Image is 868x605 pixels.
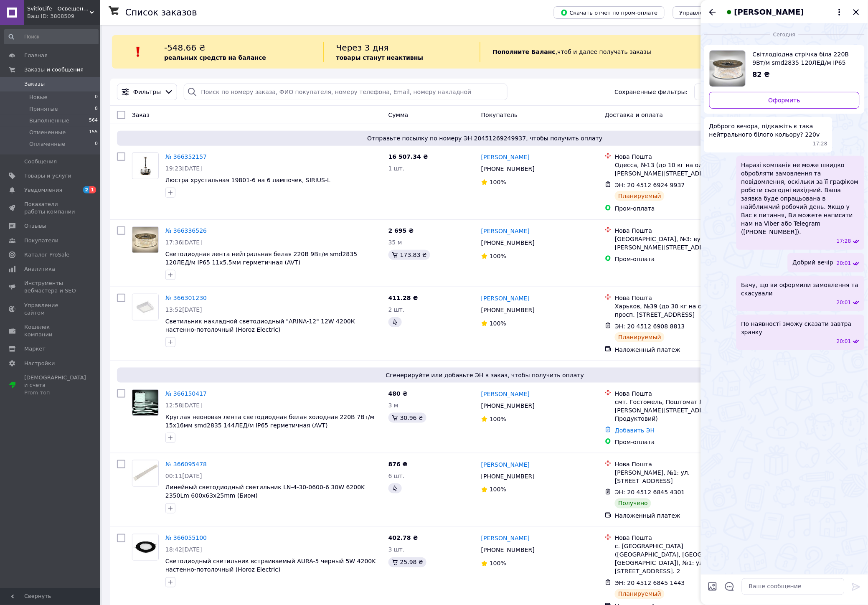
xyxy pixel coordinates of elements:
input: Поиск по номеру заказа, ФИО покупателя, номеру телефона, Email, номеру накладной [184,84,507,100]
span: 100% [490,179,506,186]
div: Планируемый [615,589,665,599]
div: [GEOGRAPHIC_DATA], №3: вул. [PERSON_NAME][STREET_ADDRESS] [615,235,747,252]
div: Нова Пошта [615,534,747,542]
span: 0 [95,140,98,148]
span: 19:23[DATE] [165,165,202,172]
img: :exclamation: [132,46,145,58]
span: 18:42[DATE] [165,547,202,553]
div: Планируемый [615,332,665,342]
span: 3 шт. [388,547,405,553]
span: Доброго вечора, підкажіть є така нейтрального білого кольору? 220v [709,122,827,139]
span: [PHONE_NUMBER] [481,307,535,313]
span: Доставка и оплата [605,112,663,118]
a: Фото товару [132,153,159,179]
a: [PERSON_NAME] [481,294,530,302]
span: Покупатель [481,112,518,118]
span: Новые [29,94,48,101]
div: 25.98 ₴ [388,557,426,567]
span: [PHONE_NUMBER] [481,547,535,554]
div: Нова Пошта [615,294,747,302]
span: Світлодіодна стрічка біла 220В 9Вт/м smd2835 120ЛЕД/м IP65 11х5.5мм герметична (AVT) [753,50,853,67]
span: Добрий вечір [793,258,834,267]
a: Круглая неоновая лента светодиодная белая холодная 220В 7Вт/м 15x16мм smd2835 144ЛЕД/м IP65 герме... [165,414,374,429]
span: Главная [24,52,48,59]
a: Светодиодный светильник встраиваемый AURA-5 черный 5W 4200K настенно-потолочный (Horoz Electric) [165,558,376,573]
span: 20:01 12.10.2025 [837,260,851,267]
span: 2 695 ₴ [388,227,414,234]
span: 155 [89,129,98,136]
img: Фото товару [132,390,158,416]
span: [PHONE_NUMBER] [481,473,535,480]
a: Светодиодная лента нейтральная белая 220В 9Вт/м smd2835 120ЛЕД/м IP65 11х5.5мм герметичная (AVT) [165,251,357,266]
div: 173.83 ₴ [388,250,430,260]
span: Инструменты вебмастера и SEO [24,280,77,295]
div: 12.10.2025 [704,30,865,38]
span: Управление статусами [680,10,745,16]
div: Пром-оплата [615,438,747,446]
a: № 366095478 [165,461,207,468]
span: Каталог ProSale [24,251,69,259]
span: Управление сайтом [24,302,77,317]
span: 3 м [388,402,398,409]
span: [DEMOGRAPHIC_DATA] и счета [24,374,86,397]
span: 17:28 12.10.2025 [837,238,851,245]
button: Управление статусами [673,6,752,19]
span: ЭН: 20 4512 6924 9937 [615,182,685,188]
span: ЭН: 20 4512 6845 1443 [615,580,685,587]
div: Пром-оплата [615,204,747,213]
a: Фото товару [132,460,159,487]
a: № 366055100 [165,535,207,541]
div: Наложенный платеж [615,512,747,520]
span: 17:36[DATE] [165,239,202,246]
a: Люстра хрустальная 19801-6 на 6 лампочек, SIRIUS-L [165,177,330,183]
button: Скачать отчет по пром-оплате [554,6,665,19]
div: смт. Гостомель, Поштомат №45118: вул. [PERSON_NAME][STREET_ADDRESS] (маг. Продуктовий) [615,398,747,423]
a: Светильник накладной светодиодный "ARINA-12" 12W 4200К настенно-потолочный (Horoz Electric) [165,318,355,333]
span: Сгенерируйте или добавьте ЭН в заказ, чтобы получить оплату [120,371,850,379]
span: 411.28 ₴ [388,295,418,301]
span: 480 ₴ [388,390,408,397]
span: Сумма [388,112,409,118]
span: 876 ₴ [388,461,408,468]
span: Бачу, що ви оформили замовлення та скасували [741,281,860,297]
span: Показатели работы компании [24,201,77,216]
h1: Список заказов [125,8,197,18]
span: [PHONE_NUMBER] [481,402,535,409]
span: Заказ [132,112,150,118]
span: Наразі компанія не може швидко обробляти замовлення та повідомлення, оскільки за її графіком робо... [741,161,860,236]
span: Принятые [29,105,58,113]
img: Фото товару [132,534,158,560]
div: Ваш ID: 3808509 [27,13,100,20]
span: 13:52[DATE] [165,306,202,313]
div: Одесса, №13 (до 10 кг на одно место): ул. [PERSON_NAME][STREET_ADDRESS] [615,161,747,178]
span: 20:01 12.10.2025 [837,338,851,345]
b: Пополните Баланс [493,48,556,55]
span: Фильтры [133,88,161,96]
a: № 366150417 [165,390,207,397]
span: Выполненные [29,117,69,125]
div: Планируемый [615,191,665,201]
span: Отзывы [24,222,46,230]
span: [PHONE_NUMBER] [481,165,535,172]
span: 402.78 ₴ [388,535,418,541]
span: 8 [95,105,98,113]
span: 100% [490,416,506,422]
span: Сохраненные фильтры: [615,88,688,96]
span: 82 ₴ [753,71,770,79]
a: [PERSON_NAME] [481,534,530,543]
a: № 366352157 [165,153,207,160]
span: Отмененные [29,129,66,136]
span: [PHONE_NUMBER] [481,239,535,246]
span: [PERSON_NAME] [734,7,804,18]
div: Получено [615,498,651,508]
button: Открыть шаблоны ответов [724,581,735,592]
input: Поиск [4,29,99,44]
div: Prom топ [24,389,86,397]
span: Скачать отчет по пром-оплате [561,9,658,16]
a: Линейный светодиодный светильник LN-4-30-0600-6 30W 6200K 2350Lm 600x63x25mm (Биом) [165,484,365,499]
span: -548.66 ₴ [164,43,206,53]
